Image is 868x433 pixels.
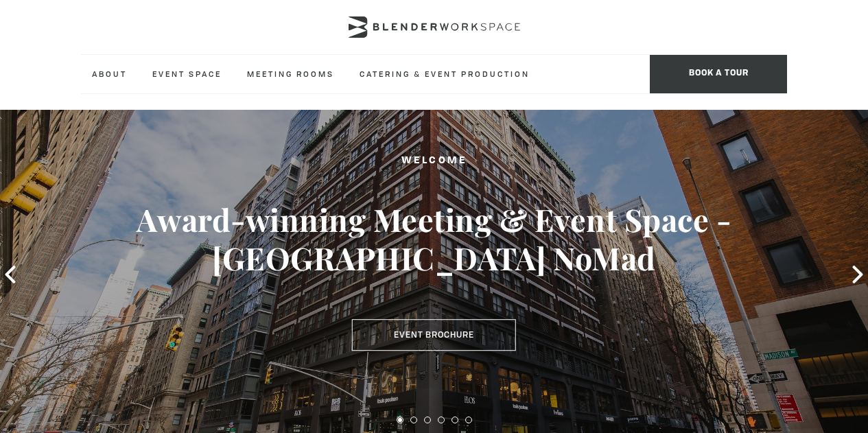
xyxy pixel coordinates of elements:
a: Event Brochure [352,319,516,351]
h2: Welcome [43,152,825,169]
a: Meeting Rooms [236,55,345,93]
h3: Award-winning Meeting & Event Space - [GEOGRAPHIC_DATA] NoMad [43,200,825,277]
span: Book a tour [650,55,787,93]
a: About [81,55,138,93]
a: Catering & Event Production [349,55,541,93]
a: Event Space [141,55,233,93]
